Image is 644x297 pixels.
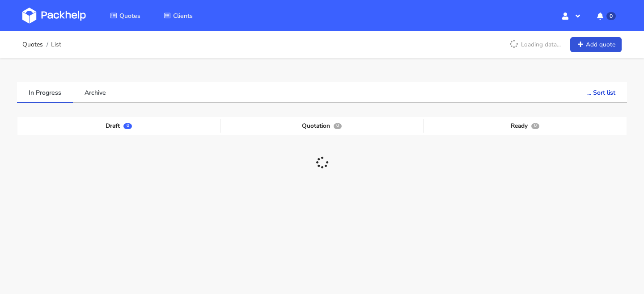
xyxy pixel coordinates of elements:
[17,119,220,133] div: Draft
[576,82,627,102] button: ... Sort list
[173,12,193,20] span: Clients
[570,37,622,53] a: Add quote
[73,82,118,102] a: Archive
[22,41,43,48] a: Quotes
[22,8,86,24] img: Dashboard
[153,8,203,24] a: Clients
[123,123,131,129] span: 0
[119,12,140,20] span: Quotes
[17,82,73,102] a: In Progress
[99,8,151,24] a: Quotes
[424,119,627,133] div: Ready
[220,119,424,133] div: Quotation
[505,37,565,52] p: Loading data...
[334,123,342,129] span: 0
[531,123,539,129] span: 0
[590,8,622,24] button: 0
[606,12,616,20] span: 0
[22,36,61,54] nav: breadcrumb
[51,41,61,48] span: List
